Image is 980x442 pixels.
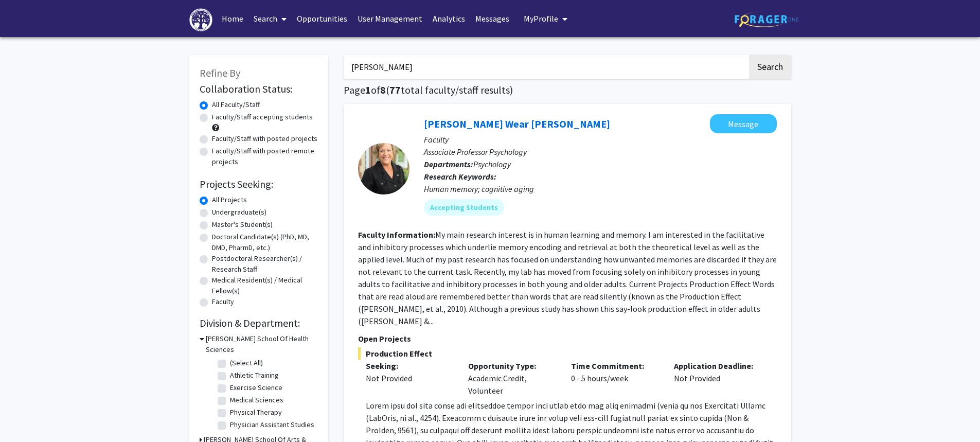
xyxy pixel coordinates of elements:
h3: [PERSON_NAME] School Of Health Sciences [206,333,318,355]
label: Medical Sciences [230,395,283,405]
label: Physical Therapy [230,407,282,418]
p: Seeking: [366,360,453,372]
label: Faculty/Staff with posted remote projects [212,146,318,167]
img: High Point University Logo [189,8,213,31]
div: Human memory; cognitive aging [424,183,777,195]
label: Exercise Science [230,382,282,393]
label: (Select All) [230,358,263,368]
p: Application Deadline: [674,360,761,372]
b: Departments: [424,159,473,169]
label: All Faculty/Staff [212,99,260,110]
label: Medical Resident(s) / Medical Fellow(s) [212,275,318,296]
label: Postdoctoral Researcher(s) / Research Staff [212,253,318,275]
label: Faculty/Staff with posted projects [212,133,317,144]
span: My Profile [524,13,558,24]
h2: Collaboration Status: [200,83,318,95]
span: Refine By [200,66,240,79]
label: Master's Student(s) [212,219,273,230]
span: 1 [365,83,371,96]
p: Time Commitment: [571,360,658,372]
img: ForagerOne Logo [735,11,799,27]
h2: Projects Seeking: [200,178,318,190]
h1: Page of ( total faculty/staff results) [344,84,791,96]
label: Faculty/Staff accepting students [212,112,313,122]
a: Analytics [427,1,470,37]
div: Not Provided [366,372,453,384]
label: Faculty [212,296,234,307]
label: All Projects [212,195,247,205]
a: Opportunities [292,1,352,37]
p: Faculty [424,133,777,146]
iframe: Chat [8,396,44,434]
span: Production Effect [358,347,777,360]
a: Messages [470,1,514,37]
h2: Division & Department: [200,317,318,329]
div: 0 - 5 hours/week [563,360,666,397]
b: Faculty Information: [358,229,435,240]
b: Research Keywords: [424,171,496,182]
a: User Management [352,1,427,37]
span: 77 [389,83,401,96]
fg-read-more: My main research interest is in human learning and memory. I am interested in the facilitative an... [358,229,777,326]
span: 8 [380,83,386,96]
label: Athletic Training [230,370,279,381]
p: Associate Professor Psychology [424,146,777,158]
p: Opportunity Type: [468,360,556,372]
p: Open Projects [358,332,777,345]
input: Search Keywords [344,55,747,79]
mat-chip: Accepting Students [424,199,504,216]
button: Search [749,55,791,79]
a: [PERSON_NAME] Wear [PERSON_NAME] [424,117,610,130]
label: Doctoral Candidate(s) (PhD, MD, DMD, PharmD, etc.) [212,232,318,253]
div: Academic Credit, Volunteer [460,360,563,397]
span: Psychology [473,159,511,169]
a: Home [217,1,248,37]
a: Search [248,1,292,37]
button: Message Kimberly Wear Jones [710,114,777,133]
div: Not Provided [666,360,769,397]
label: Undergraduate(s) [212,207,266,218]
label: Physician Assistant Studies [230,419,314,430]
